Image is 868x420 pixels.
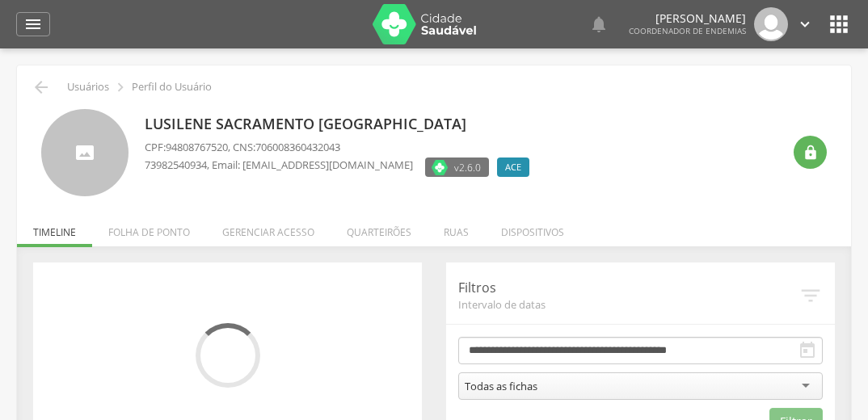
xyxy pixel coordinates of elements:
p: [PERSON_NAME] [629,13,746,24]
li: Quarteirões [331,209,428,247]
label: Versão do aplicativo [425,157,489,177]
p: Perfil do Usuário [132,81,212,94]
li: Dispositivos [485,209,580,247]
p: Lusilene Sacramento [GEOGRAPHIC_DATA] [145,114,537,135]
i: Voltar [32,78,51,97]
i:  [796,15,814,33]
div: Todas as fichas [465,379,537,393]
li: Ruas [428,209,485,247]
i:  [798,341,817,360]
li: Folha de ponto [92,209,206,247]
a:  [796,7,814,41]
i:  [803,145,819,161]
span: Intervalo de datas [458,297,798,312]
p: CPF: , CNS: [145,140,537,155]
span: v2.6.0 [454,159,481,175]
span: 706008360432043 [255,140,340,154]
a:  [589,7,609,41]
p: , Email: [EMAIL_ADDRESS][DOMAIN_NAME] [145,157,413,173]
li: Gerenciar acesso [206,209,331,247]
i:  [589,15,609,34]
p: Usuários [67,81,109,94]
i:  [112,78,129,96]
span: Coordenador de Endemias [629,25,746,36]
span: 73982540934 [145,157,207,172]
p: Filtros [458,279,798,297]
i:  [23,15,43,34]
span: ACE [505,161,521,174]
i:  [826,11,852,37]
div: Resetar senha [794,136,827,169]
a:  [16,12,50,36]
i:  [798,283,823,308]
span: 94808767520 [166,140,228,154]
